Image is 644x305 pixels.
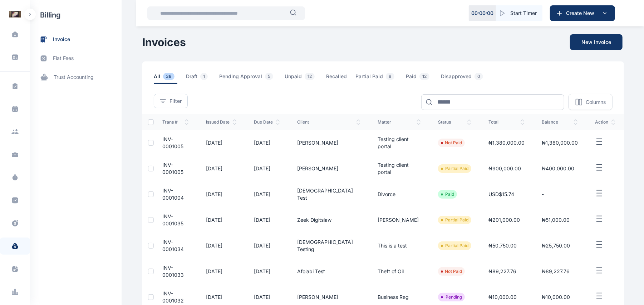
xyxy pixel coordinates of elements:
a: Paid12 [406,73,441,84]
td: Testing client portal [369,156,429,181]
span: 0 [475,73,483,80]
span: Matter [378,119,421,125]
td: [PERSON_NAME] [289,156,369,181]
span: ₦201,000.00 [488,217,520,223]
td: [PERSON_NAME] [289,130,369,156]
a: INV-0001035 [162,213,183,226]
td: [DATE] [197,181,245,207]
a: INV-0001004 [162,187,184,201]
a: flat fees [30,49,122,68]
span: ₦1,380,000.00 [488,140,525,146]
span: 38 [163,73,174,80]
a: invoice [30,30,122,49]
td: [DATE] [197,207,245,233]
td: [DATE] [197,156,245,181]
h1: Invoices [142,36,186,49]
span: Due Date [254,119,280,125]
td: This is a test [369,233,429,259]
span: 12 [305,73,315,80]
td: [DATE] [245,207,289,233]
td: Zeek Digitslaw [289,207,369,233]
span: ₦89,227.76 [542,268,570,274]
a: Partial Paid8 [355,73,406,84]
button: New Invoice [570,34,623,50]
a: All38 [154,73,186,84]
li: Partial Paid [441,166,468,171]
span: 8 [386,73,394,80]
a: INV-0001005 [162,136,183,149]
span: Create New [563,10,600,17]
li: Not Paid [441,140,462,146]
span: Disapproved [441,73,486,84]
p: Columns [586,99,606,106]
a: Recalled [326,73,355,84]
span: Unpaid [285,73,318,84]
button: Columns [569,94,613,110]
span: total [488,119,525,125]
span: balance [542,119,578,125]
span: Draft [186,73,211,84]
span: - [542,191,544,197]
a: Unpaid12 [285,73,326,84]
span: ₦10,000.00 [488,294,517,300]
p: 00 : 00 : 00 [471,10,493,17]
td: [DATE] [245,130,289,156]
td: Afolabi Test [289,259,369,284]
span: ₦89,227.76 [488,268,516,274]
span: 5 [265,73,273,80]
li: Pending [441,294,462,300]
span: Filter [169,97,182,105]
span: ₦51,000.00 [542,217,570,223]
a: INV-0001032 [162,290,184,304]
span: Start Timer [510,10,537,17]
span: flat fees [53,55,74,62]
td: [PERSON_NAME] [369,207,429,233]
td: [DATE] [197,233,245,259]
a: INV-0001033 [162,265,184,278]
span: ₦400,000.00 [542,165,574,171]
span: issued date [206,119,237,125]
span: All [154,73,177,84]
span: ₦10,000.00 [542,294,570,300]
li: Paid [441,191,454,197]
a: Disapproved0 [441,73,495,84]
a: INV-0001005 [162,162,183,175]
span: ₦900,000.00 [488,165,521,171]
span: Paid [406,73,432,84]
span: trust accounting [54,74,94,81]
span: status [438,119,471,125]
td: [DEMOGRAPHIC_DATA] Test [289,181,369,207]
span: Partial Paid [355,73,397,84]
span: action [595,119,615,125]
td: [DATE] [245,181,289,207]
button: Start Timer [496,5,542,21]
span: Pending Approval [219,73,276,84]
span: 12 [419,73,429,80]
li: Not Paid [441,269,462,274]
td: [DEMOGRAPHIC_DATA] Testing [289,233,369,259]
td: Divorce [369,181,429,207]
span: invoice [53,36,70,43]
td: [DATE] [197,259,245,284]
button: Filter [154,94,188,108]
td: Testing client portal [369,130,429,156]
a: INV-0001034 [162,239,184,252]
a: trust accounting [30,68,122,87]
td: [DATE] [245,156,289,181]
td: [DATE] [245,233,289,259]
td: [DATE] [197,130,245,156]
a: Pending Approval5 [219,73,285,84]
span: ₦50,750.00 [488,242,517,249]
li: Partial Paid [441,217,468,223]
span: Trans # [162,119,189,125]
span: ₦25,750.00 [542,242,570,249]
span: Recalled [326,73,347,84]
span: client [297,119,360,125]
